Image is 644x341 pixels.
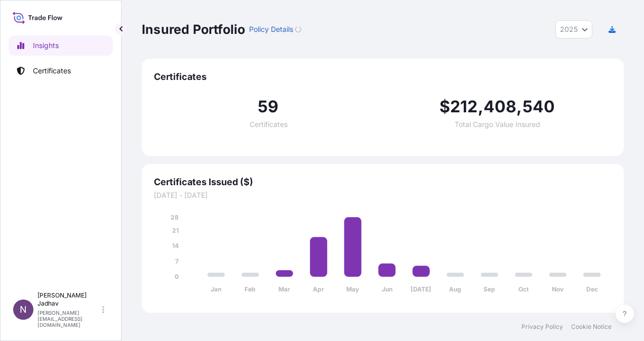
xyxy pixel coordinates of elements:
tspan: [DATE] [411,285,431,293]
tspan: Apr [313,285,324,293]
p: Policy Details [249,24,293,34]
span: 59 [258,99,278,115]
p: Insured Portfolio [142,21,245,37]
span: Certificates Issued ($) [154,176,612,188]
span: 212 [450,99,478,115]
a: Cookie Notice [571,323,612,331]
tspan: 21 [172,227,179,234]
p: [PERSON_NAME][EMAIL_ADDRESS][DOMAIN_NAME] [37,310,100,328]
tspan: Dec [586,285,598,293]
tspan: 0 [175,273,179,280]
span: Total Cargo Value Insured [455,121,540,128]
tspan: Nov [552,285,564,293]
span: N [20,305,27,315]
p: [PERSON_NAME] Jadhav [37,291,100,308]
tspan: Feb [245,285,256,293]
span: 2025 [560,24,578,34]
tspan: May [346,285,359,293]
span: [DATE] - [DATE] [154,190,612,200]
tspan: 7 [175,258,179,265]
a: Insights [9,35,113,56]
a: Certificates [9,61,113,81]
div: Loading [295,26,301,32]
tspan: Jan [211,285,221,293]
span: $ [439,99,450,115]
tspan: Sep [484,285,495,293]
tspan: Mar [278,285,290,293]
p: Certificates [33,66,71,76]
span: , [478,99,484,115]
span: 540 [522,99,555,115]
p: Insights [33,40,59,51]
span: , [516,99,522,115]
span: Certificates [154,71,612,83]
button: Loading [295,21,301,37]
button: Year Selector [555,20,592,38]
tspan: 14 [172,242,179,249]
a: Privacy Policy [521,323,563,331]
tspan: Aug [449,285,461,293]
tspan: 28 [171,214,179,221]
span: 408 [484,99,517,115]
tspan: Jun [382,285,392,293]
tspan: Oct [518,285,529,293]
span: Certificates [250,121,288,128]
